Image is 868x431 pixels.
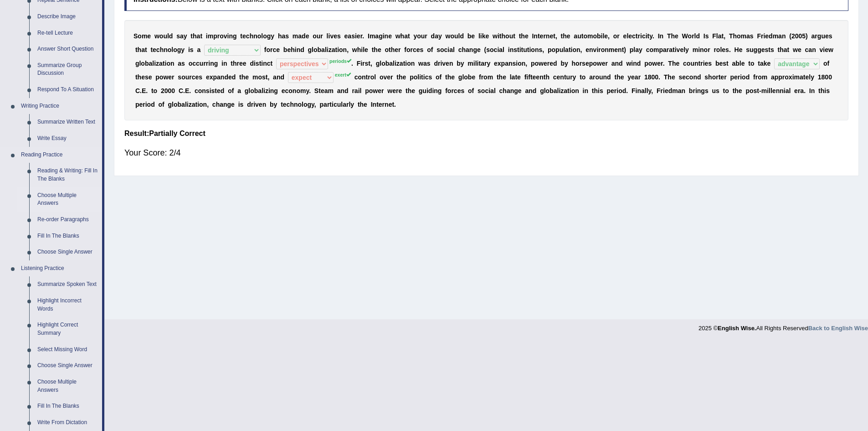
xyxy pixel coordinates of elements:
b: a [180,32,184,40]
b: r [217,32,220,40]
b: y [181,46,185,53]
b: u [821,32,825,40]
b: t [499,32,502,40]
b: l [627,32,628,40]
a: Summarize Written Text [33,114,102,130]
a: Answer Short Question [33,41,102,57]
b: l [478,32,480,40]
b: a [348,32,351,40]
b: e [416,46,420,53]
a: Listening Practice [17,260,102,277]
b: h [563,32,567,40]
b: p [213,32,217,40]
b: o [168,46,172,53]
b: e [623,32,627,40]
b: 0 [799,32,802,40]
b: ( [484,46,487,53]
b: o [552,46,556,53]
b: o [138,32,142,40]
a: Highlight Incorrect Words [33,293,102,317]
b: c [632,32,636,40]
b: b [283,46,288,53]
b: a [141,46,145,53]
b: v [224,32,227,40]
b: m [293,32,298,40]
b: i [646,32,647,40]
b: o [490,46,494,53]
b: t [372,46,374,53]
b: o [417,32,421,40]
b: w [446,32,451,40]
b: o [737,32,741,40]
b: p [555,46,560,53]
b: a [321,46,325,53]
b: u [454,32,458,40]
b: , [542,46,544,53]
b: m [208,32,213,40]
b: t [190,32,193,40]
b: h [278,32,282,40]
a: Select Missing Word [33,342,102,358]
b: e [287,46,291,53]
b: g [817,32,822,40]
b: o [593,32,597,40]
b: t [200,32,202,40]
b: m [741,32,746,40]
b: f [431,46,433,53]
a: Choose Multiple Answers [33,374,102,398]
b: t [513,32,515,40]
b: r [425,32,427,40]
b: ) [806,32,808,40]
b: s [285,32,289,40]
b: a [332,46,335,53]
b: t [408,32,410,40]
b: s [420,46,424,53]
b: o [505,32,509,40]
b: a [435,32,438,40]
b: h [291,46,295,53]
b: e [567,32,570,40]
b: o [263,32,267,40]
b: d [696,32,700,40]
b: e [540,32,544,40]
b: h [160,46,164,53]
b: , [608,32,610,40]
b: r [270,46,272,53]
b: k [482,32,486,40]
b: r [320,32,323,40]
b: , [724,32,725,40]
b: I [658,32,660,40]
b: d [302,32,306,40]
b: e [306,32,309,40]
b: h [250,32,254,40]
b: a [375,32,379,40]
b: o [688,32,692,40]
a: Fill In The Blanks [33,228,102,244]
b: y [271,32,274,40]
b: e [242,32,246,40]
b: i [497,46,499,53]
b: m [587,32,593,40]
a: Back to English Wise [808,325,868,332]
b: i [227,32,229,40]
b: o [531,46,535,53]
b: l [694,32,696,40]
b: r [638,32,640,40]
b: T [729,32,733,40]
b: l [458,32,460,40]
b: c [156,46,160,53]
b: b [467,32,472,40]
b: c [272,46,276,53]
b: a [812,32,815,40]
b: , [555,32,557,40]
b: o [427,46,431,53]
b: a [746,32,750,40]
b: a [499,46,503,53]
b: e [147,32,151,40]
b: e [604,32,608,40]
b: n [535,46,539,53]
b: o [220,32,224,40]
b: u [523,46,527,53]
b: o [257,32,262,40]
b: a [197,32,200,40]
